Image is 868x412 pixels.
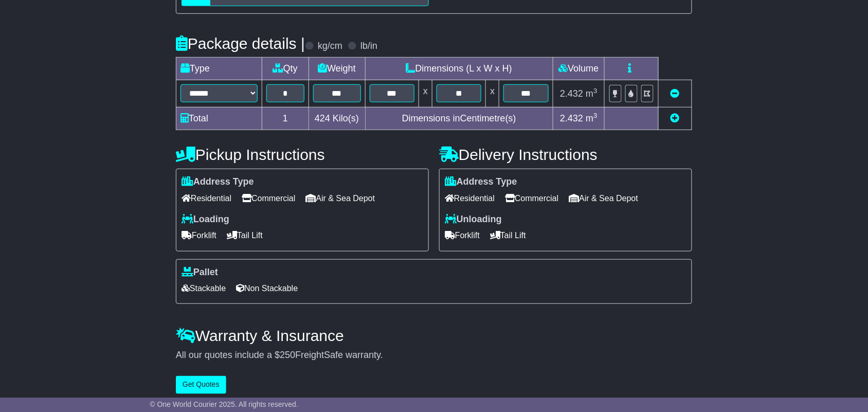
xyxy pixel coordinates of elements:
span: Commercial [242,190,295,206]
span: 250 [280,350,295,360]
span: 2.432 [560,113,583,123]
span: 424 [315,113,330,123]
h4: Pickup Instructions [176,146,429,163]
td: Type [176,58,262,80]
span: Forklift [182,227,216,243]
td: Volume [553,58,604,80]
span: Tail Lift [490,227,526,243]
td: Dimensions in Centimetre(s) [365,107,553,130]
span: Non Stackable [236,280,298,296]
td: Dimensions (L x W x H) [365,58,553,80]
span: Commercial [505,190,558,206]
span: 2.432 [560,88,583,99]
span: Stackable [182,280,226,296]
h4: Warranty & Insurance [176,327,692,344]
label: lb/in [360,41,377,52]
h4: Delivery Instructions [439,146,692,163]
button: Get Quotes [176,376,226,394]
a: Add new item [671,113,680,123]
td: Qty [262,58,309,80]
label: Pallet [182,267,218,278]
label: Address Type [182,176,254,188]
span: Residential [445,190,495,206]
label: Address Type [445,176,517,188]
label: Loading [182,214,229,225]
td: 1 [262,107,309,130]
label: Unloading [445,214,502,225]
sup: 3 [593,112,598,119]
td: Weight [309,58,365,80]
span: m [586,113,598,123]
span: m [586,88,598,99]
div: All our quotes include a $ FreightSafe warranty. [176,350,692,361]
sup: 3 [593,87,598,95]
td: x [486,80,499,107]
span: Air & Sea Depot [569,190,639,206]
h4: Package details | [176,35,305,52]
span: © One World Courier 2025. All rights reserved. [150,400,298,408]
span: Tail Lift [227,227,263,243]
td: Kilo(s) [309,107,365,130]
td: x [419,80,432,107]
label: kg/cm [318,41,342,52]
span: Residential [182,190,231,206]
span: Air & Sea Depot [306,190,375,206]
a: Remove this item [671,88,680,99]
td: Total [176,107,262,130]
span: Forklift [445,227,480,243]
